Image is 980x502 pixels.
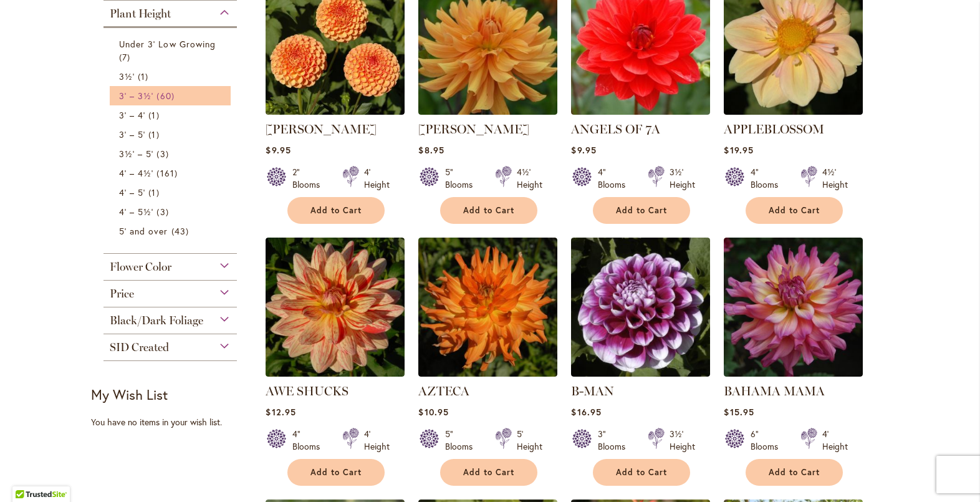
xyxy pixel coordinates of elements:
[110,314,203,327] span: Black/Dark Foliage
[266,105,405,117] a: AMBER QUEEN
[571,384,614,398] a: B-MAN
[517,428,542,453] div: 5' Height
[119,205,224,218] a: 4' – 5½' 3
[310,205,362,216] span: Add to Cart
[156,205,171,218] span: 3
[463,467,514,478] span: Add to Cart
[266,144,291,156] span: $9.95
[463,205,514,216] span: Add to Cart
[724,122,824,137] a: APPLEBLOSSOM
[822,166,848,191] div: 4½' Height
[119,70,135,82] span: 3½'
[266,384,348,398] a: AWE SHUCKS
[148,128,162,141] span: 1
[119,206,153,218] span: 4' – 5½'
[266,367,405,379] a: AWE SHUCKS
[119,37,224,64] a: Under 3' Low Growing 7
[110,260,171,274] span: Flower Color
[616,467,667,478] span: Add to Cart
[751,166,785,191] div: 4" Blooms
[91,385,168,403] strong: My Wish List
[445,428,480,453] div: 5" Blooms
[292,166,327,191] div: 2" Blooms
[440,459,537,486] button: Add to Cart
[119,70,224,83] a: 3½' 1
[119,128,145,140] span: 3' – 5'
[110,287,134,301] span: Price
[91,416,257,428] div: You have no items in your wish list.
[266,122,377,137] a: [PERSON_NAME]
[119,147,224,160] a: 3½' – 5' 3
[119,148,153,160] span: 3½' – 5'
[156,167,180,180] span: 161
[440,197,537,224] button: Add to Cart
[598,166,633,191] div: 4" Blooms
[266,406,295,418] span: $12.95
[571,144,596,156] span: $9.95
[310,467,362,478] span: Add to Cart
[769,467,820,478] span: Add to Cart
[418,406,448,418] span: $10.95
[119,167,153,179] span: 4' – 4½'
[724,238,863,377] img: Bahama Mama
[171,224,192,238] span: 43
[670,428,695,453] div: 3½' Height
[156,147,171,160] span: 3
[119,128,224,141] a: 3' – 5' 1
[148,186,162,199] span: 1
[571,367,710,379] a: B-MAN
[119,186,224,199] a: 4' – 5' 1
[119,51,133,64] span: 7
[670,166,695,191] div: 3½' Height
[418,238,557,377] img: AZTECA
[119,89,224,102] a: 3' – 3½' 60
[110,7,171,21] span: Plant Height
[364,428,390,453] div: 4' Height
[110,340,169,354] span: SID Created
[746,197,843,224] button: Add to Cart
[138,70,151,83] span: 1
[517,166,542,191] div: 4½' Height
[287,459,385,486] button: Add to Cart
[724,105,863,117] a: APPLEBLOSSOM
[571,105,710,117] a: ANGELS OF 7A
[266,238,405,377] img: AWE SHUCKS
[119,167,224,180] a: 4' – 4½' 161
[119,109,224,122] a: 3' – 4' 1
[418,144,444,156] span: $8.95
[418,122,529,137] a: [PERSON_NAME]
[724,406,754,418] span: $15.95
[724,367,863,379] a: Bahama Mama
[287,197,385,224] button: Add to Cart
[769,205,820,216] span: Add to Cart
[119,186,145,198] span: 4' – 5'
[822,428,848,453] div: 4' Height
[364,166,390,191] div: 4' Height
[598,428,633,453] div: 3" Blooms
[616,205,667,216] span: Add to Cart
[571,406,601,418] span: $16.95
[746,459,843,486] button: Add to Cart
[119,90,153,102] span: 3' – 3½'
[156,89,177,102] span: 60
[418,384,469,398] a: AZTECA
[751,428,785,453] div: 6" Blooms
[119,109,145,121] span: 3' – 4'
[418,105,557,117] a: ANDREW CHARLES
[119,38,216,50] span: Under 3' Low Growing
[724,384,825,398] a: BAHAMA MAMA
[148,109,162,122] span: 1
[119,225,168,237] span: 5' and over
[571,238,710,377] img: B-MAN
[445,166,480,191] div: 5" Blooms
[593,459,690,486] button: Add to Cart
[593,197,690,224] button: Add to Cart
[418,367,557,379] a: AZTECA
[571,122,660,137] a: ANGELS OF 7A
[292,428,327,453] div: 4" Blooms
[9,458,44,493] iframe: Launch Accessibility Center
[724,144,753,156] span: $19.95
[119,224,224,238] a: 5' and over 43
